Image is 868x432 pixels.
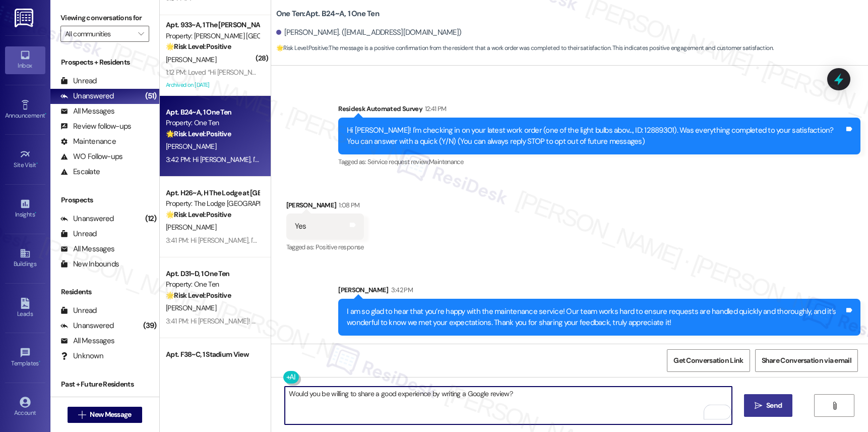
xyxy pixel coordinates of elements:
div: All Messages [60,244,114,254]
span: New Message [90,409,131,420]
button: Send [744,394,793,417]
div: Property: The Lodge [GEOGRAPHIC_DATA] [166,198,259,209]
div: Apt. 933~A, 1 The [PERSON_NAME] Louisville [166,20,259,30]
div: (39) [141,318,159,334]
button: Get Conversation Link [667,349,750,372]
div: Archived on [DATE] [165,79,260,91]
button: Share Conversation via email [755,349,858,372]
a: Leads [5,295,45,322]
div: Residesk Automated Survey [338,103,860,118]
div: All Messages [60,106,114,117]
a: Templates • [5,344,45,371]
div: [PERSON_NAME]. ([EMAIL_ADDRESS][DOMAIN_NAME]) [276,27,462,38]
div: (12) [143,211,159,227]
div: Prospects [50,195,159,205]
span: Send [766,400,782,411]
label: Viewing conversations for [60,10,149,26]
strong: 🌟 Risk Level: Positive [166,129,231,138]
a: Insights • [5,195,45,223]
strong: 🌟 Risk Level: Positive [166,210,231,219]
span: [PERSON_NAME] [166,55,216,64]
div: 3:41 PM: Hi [PERSON_NAME]! Glad to hear the drain is fixed. If you need to store any furniture, y... [166,316,822,326]
div: Unanswered [60,320,114,331]
div: New Inbounds [60,259,119,269]
div: Maintenance [60,136,116,147]
span: Positive response [316,243,364,251]
div: I am so glad to hear that you’re happy with the maintenance service! Our team works hard to ensur... [347,306,844,328]
div: 3:42 PM: Hi [PERSON_NAME], I'm so glad to hear the work order was completed to your satisfaction.... [166,155,803,164]
i:  [78,411,86,419]
strong: 🌟 Risk Level: Positive [276,44,328,52]
div: Unknown [60,351,103,361]
div: Apt. F38~C, 1 Stadium View [166,349,259,360]
span: Share Conversation via email [762,355,851,366]
div: Tagged as: [338,154,860,169]
img: ResiDesk Logo [15,9,35,27]
div: WO Follow-ups [60,151,122,162]
textarea: To enrich screen reader interactions, please activate Accessibility in Grammarly extension settings [285,387,731,424]
div: (51) [143,88,159,104]
div: Apt. H26~A, H The Lodge at [GEOGRAPHIC_DATA] [166,188,259,198]
div: Prospects + Residents [50,57,159,68]
div: Escalate [60,167,100,177]
input: All communities [65,26,133,42]
a: Inbox [5,46,45,74]
div: Property: One Ten [166,279,259,290]
span: [PERSON_NAME] [166,223,216,232]
i:  [755,402,762,410]
a: Site Visit • [5,146,45,173]
div: Unread [60,229,97,239]
span: Maintenance [429,157,463,166]
div: Hi [PERSON_NAME]! I'm checking in on your latest work order (one of the light bulbs abov..., ID: ... [347,125,844,147]
div: [PERSON_NAME] [286,200,364,214]
div: Past + Future Residents [50,379,159,390]
div: [PERSON_NAME] [338,285,860,299]
div: 1:08 PM [336,200,359,210]
b: One Ten: Apt. B24~A, 1 One Ten [276,9,379,19]
div: 3:42 PM [389,285,413,295]
div: Apt. B24~A, 1 One Ten [166,107,259,118]
div: Tagged as: [286,240,364,254]
div: Property: [PERSON_NAME] [GEOGRAPHIC_DATA] [166,31,259,41]
div: Review follow-ups [60,121,131,132]
div: Yes [295,221,306,232]
div: 3:41 PM: Hi [PERSON_NAME], I'm so glad to hear the work order was completed to your satisfaction.... [166,236,801,245]
div: Unanswered [60,91,114,101]
a: Buildings [5,245,45,272]
strong: 🌟 Risk Level: Positive [166,291,231,300]
span: • [35,209,36,217]
div: Unread [60,305,97,316]
strong: 🌟 Risk Level: Positive [166,42,231,51]
span: [PERSON_NAME] [166,303,216,312]
span: Get Conversation Link [673,355,743,366]
span: [PERSON_NAME] [166,142,216,151]
span: • [45,111,46,118]
div: Residents [50,287,159,297]
div: Property: One Ten [166,118,259,128]
span: Service request review , [367,157,429,166]
a: Account [5,394,45,421]
button: New Message [68,407,142,423]
span: : The message is a positive confirmation from the resident that a work order was completed to the... [276,43,774,53]
span: • [39,358,40,365]
span: • [36,160,38,167]
div: Unanswered [60,213,114,224]
div: All Messages [60,336,114,346]
div: 12:41 PM [422,103,447,114]
i:  [831,402,838,410]
div: Unread [60,76,97,86]
div: Property: Stadium View [166,360,259,370]
i:  [138,30,144,38]
div: Apt. D31~D, 1 One Ten [166,268,259,279]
